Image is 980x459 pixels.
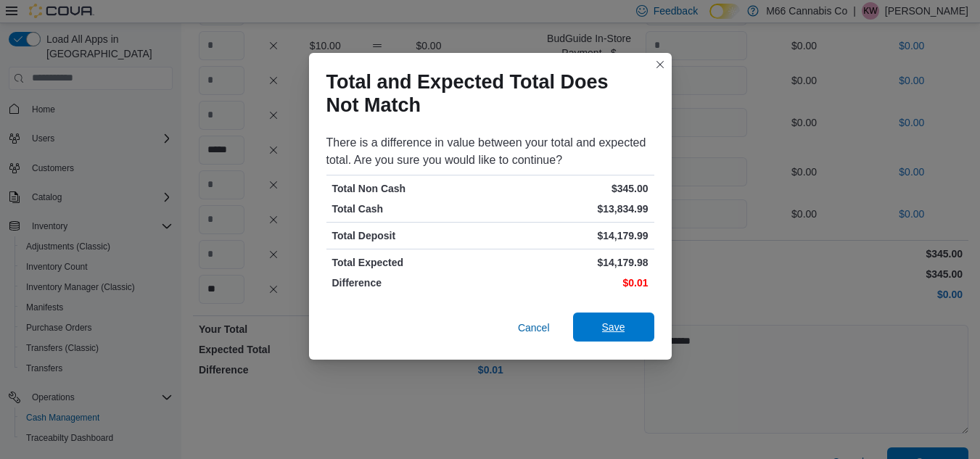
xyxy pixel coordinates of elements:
p: Total Expected [332,255,487,270]
button: Closes this modal window [651,56,669,73]
span: Cancel [518,321,550,335]
p: Total Cash [332,202,487,216]
p: $13,834.99 [493,202,648,216]
p: $0.01 [493,276,648,290]
div: There is a difference in value between your total and expected total. Are you sure you would like... [326,134,654,169]
button: Cancel [512,313,556,342]
p: Total Non Cash [332,181,487,196]
p: $345.00 [493,181,648,196]
h1: Total and Expected Total Does Not Match [326,70,643,117]
span: Save [602,320,625,334]
p: $14,179.98 [493,255,648,270]
p: Difference [332,276,487,290]
p: $14,179.99 [493,228,648,243]
button: Save [573,313,654,342]
p: Total Deposit [332,228,487,243]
